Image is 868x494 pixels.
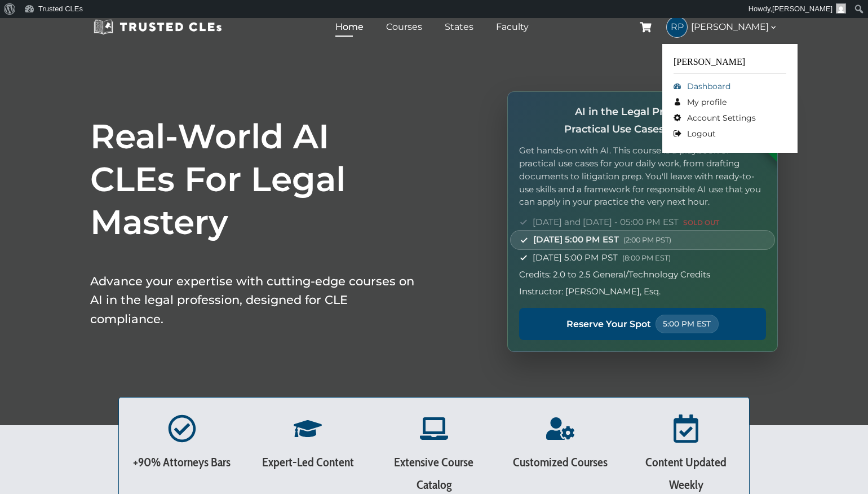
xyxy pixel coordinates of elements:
[519,308,766,340] a: Reserve Your Spot 5:00 PM EST
[674,55,786,74] div: [PERSON_NAME]
[623,236,671,244] span: (2:00 PM PST)
[566,317,651,332] span: Reserve Your Spot
[691,20,778,34] span: [PERSON_NAME]
[674,110,786,126] a: Account Settings
[656,315,719,333] span: 5:00 PM EST
[493,19,532,35] a: Faculty
[533,233,671,246] span: [DATE] 5:00 PM EST
[683,218,719,227] span: SOLD OUT
[262,455,354,470] span: Expert-Led Content
[674,94,786,110] a: My profile
[133,455,231,470] span: +90% Attorneys Bars
[513,455,608,470] span: Customized Courses
[394,455,473,492] span: Extensive Course Catalog
[772,5,832,13] span: [PERSON_NAME]
[674,126,786,142] a: Logout
[533,251,671,264] span: [DATE] 5:00 PM PST
[533,215,719,229] span: [DATE] and [DATE] - 05:00 PM EST
[90,272,417,329] p: Advance your expertise with cutting-edge courses on AI in the legal profession, designed for CLE ...
[333,19,366,35] a: Home
[383,19,425,35] a: Courses
[674,78,786,94] a: Dashboard
[90,19,225,36] img: Trusted CLEs
[90,115,417,244] h1: Real-World AI CLEs For Legal Mastery
[622,254,671,262] span: (8:00 PM EST)
[519,285,661,298] span: Instructor: [PERSON_NAME], Esq.
[519,144,766,209] p: Get hands-on with AI. This course is a playbook of practical use cases for your daily work, from ...
[667,17,687,37] span: RP
[442,19,476,35] a: States
[519,103,766,138] h4: AI in the Legal Profession: Practical Use Cases that Work
[645,455,727,492] span: Content Updated Weekly
[519,268,710,281] span: Credits: 2.0 to 2.5 General/Technology Credits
